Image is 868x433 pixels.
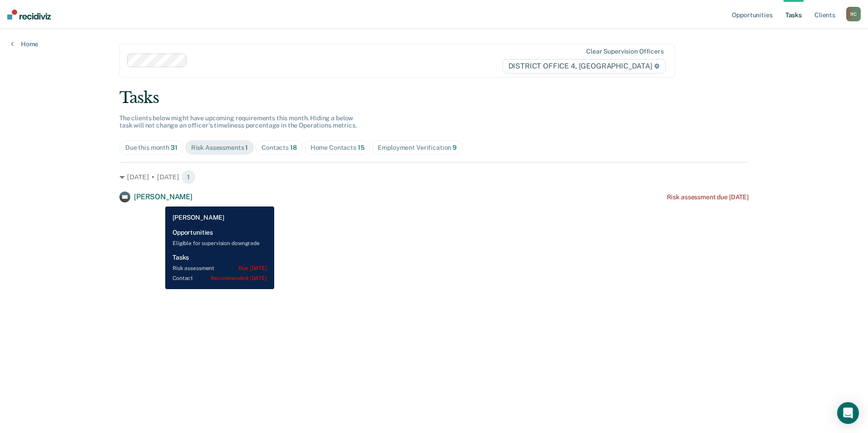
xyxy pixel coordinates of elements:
div: Open Intercom Messenger [837,402,859,424]
div: Clear supervision officers [586,48,663,55]
div: Risk assessment due [DATE] [667,193,749,201]
div: Tasks [119,89,749,107]
span: 15 [358,144,365,151]
a: Home [11,40,38,48]
button: RC [846,7,861,21]
div: Due this month [125,144,178,152]
div: Risk Assessments [191,144,248,152]
span: [PERSON_NAME] [134,192,192,201]
span: DISTRICT OFFICE 4, [GEOGRAPHIC_DATA] [503,59,666,74]
span: 1 [245,144,248,151]
div: Contacts [261,144,297,152]
div: R C [846,7,861,21]
span: The clients below might have upcoming requirements this month. Hiding a below task will not chang... [119,114,357,129]
div: Employment Verification [378,144,457,152]
span: 9 [453,144,457,151]
span: 1 [181,170,196,184]
div: Home Contacts [311,144,365,152]
span: 31 [171,144,178,151]
span: 18 [290,144,297,151]
div: [DATE] • [DATE] 1 [119,170,749,184]
img: Recidiviz [7,10,51,20]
